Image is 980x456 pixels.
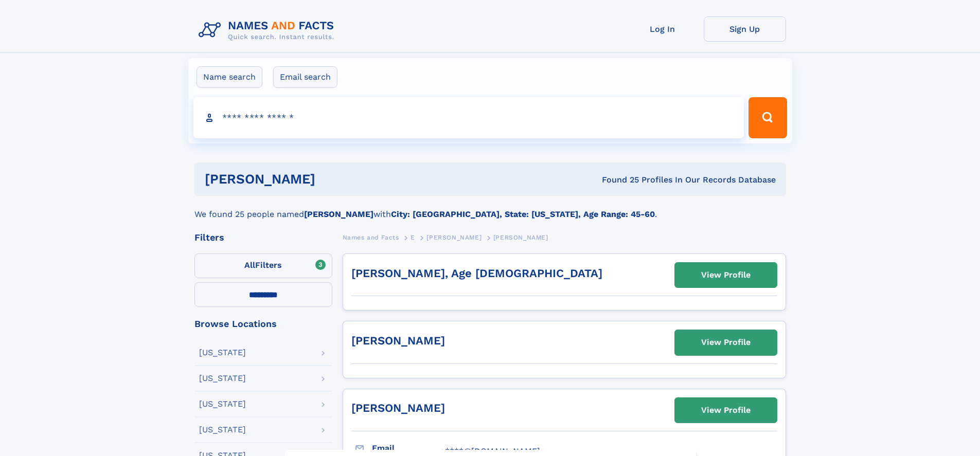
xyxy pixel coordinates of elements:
div: Found 25 Profiles In Our Records Database [458,174,776,186]
input: search input [193,97,744,138]
div: Filters [194,233,332,242]
a: Sign Up [704,16,786,42]
a: [PERSON_NAME] [351,402,445,414]
button: Search Button [749,97,787,138]
div: Browse Locations [194,319,332,329]
a: Names and Facts [343,231,399,244]
a: View Profile [675,398,777,423]
label: Filters [194,253,332,278]
b: City: [GEOGRAPHIC_DATA], State: [US_STATE], Age Range: 45-60 [391,209,655,219]
a: View Profile [675,330,777,355]
span: E [411,234,415,241]
div: View Profile [701,398,751,422]
div: View Profile [701,263,751,287]
img: Logo Names and Facts [194,16,343,44]
div: [US_STATE] [199,400,246,408]
a: [PERSON_NAME] [426,231,482,244]
a: Log In [621,16,704,42]
span: [PERSON_NAME] [426,234,482,241]
span: All [244,260,255,270]
span: [PERSON_NAME] [493,234,548,241]
a: View Profile [675,263,777,287]
a: E [411,231,415,244]
a: [PERSON_NAME] [351,334,445,347]
label: Email search [273,66,337,88]
div: View Profile [701,331,751,354]
div: [US_STATE] [199,374,246,382]
div: We found 25 people named with . [194,196,786,221]
a: [PERSON_NAME], Age [DEMOGRAPHIC_DATA] [351,267,602,280]
b: [PERSON_NAME] [304,209,373,219]
label: Name search [197,66,262,88]
div: [US_STATE] [199,349,246,357]
h1: [PERSON_NAME] [205,173,459,186]
div: [US_STATE] [199,426,246,434]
